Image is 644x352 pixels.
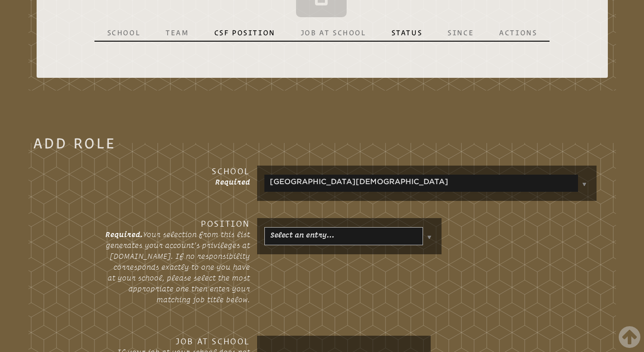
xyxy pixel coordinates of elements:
p: School [107,28,141,37]
span: Required [215,178,250,186]
p: CSF Position [214,28,275,37]
a: Select an entry… [267,228,334,242]
p: Team [165,28,188,37]
p: Your selection from this list generates your account’s privileges at [DOMAIN_NAME]. If no respons... [105,229,250,305]
p: Job at School [301,28,366,37]
p: Status [391,28,423,37]
legend: Add Role [33,138,116,148]
h3: Position [105,218,250,229]
span: Required. [105,230,143,238]
p: Since [447,28,474,37]
h3: School [105,166,250,176]
p: Actions [499,28,537,37]
a: [GEOGRAPHIC_DATA][DEMOGRAPHIC_DATA] [266,175,448,189]
h3: Job at School [105,336,250,347]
